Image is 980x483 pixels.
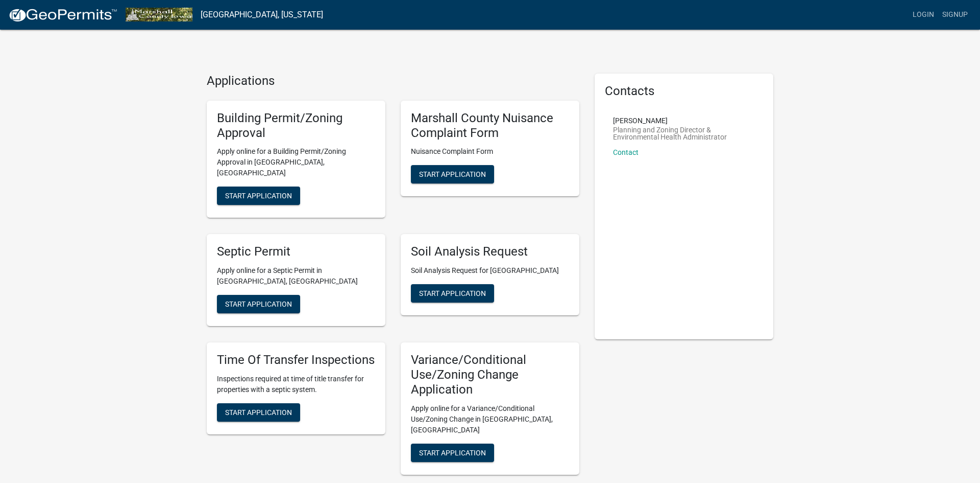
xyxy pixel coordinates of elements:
[419,289,486,297] span: Start Application
[411,111,569,141] h5: Marshall County Nuisance Complaint Form
[613,126,755,141] p: Planning and Zoning Director & Environmental Health Administrator
[411,403,569,435] p: Apply online for a Variance/Conditional Use/Zoning Change in [GEOGRAPHIC_DATA], [GEOGRAPHIC_DATA]
[217,146,375,178] p: Apply online for a Building Permit/Zoning Approval in [GEOGRAPHIC_DATA], [GEOGRAPHIC_DATA]
[419,448,486,456] span: Start Application
[126,8,192,21] img: Marshall County, Iowa
[217,187,300,205] button: Start Application
[909,5,938,25] a: Login
[225,192,292,200] span: Start Application
[411,165,494,183] button: Start Application
[938,5,972,25] a: Signup
[411,284,494,303] button: Start Application
[217,403,300,422] button: Start Application
[225,408,292,416] span: Start Application
[217,353,375,367] h5: Time Of Transfer Inspections
[201,6,323,24] a: [GEOGRAPHIC_DATA], [US_STATE]
[217,111,375,141] h5: Building Permit/Zoning Approval
[217,265,375,287] p: Apply online for a Septic Permit in [GEOGRAPHIC_DATA], [GEOGRAPHIC_DATA]
[411,244,569,259] h5: Soil Analysis Request
[217,244,375,259] h5: Septic Permit
[605,84,763,99] h5: Contacts
[217,374,375,395] p: Inspections required at time of title transfer for properties with a septic system.
[217,295,300,313] button: Start Application
[411,444,494,462] button: Start Application
[411,265,569,276] p: Soil Analysis Request for [GEOGRAPHIC_DATA]
[419,170,486,178] span: Start Application
[411,353,569,397] h5: Variance/Conditional Use/Zoning Change Application
[225,300,292,308] span: Start Application
[613,148,639,156] a: Contact
[207,74,579,88] h4: Applications
[411,146,569,157] p: Nuisance Complaint Form
[613,117,755,124] p: [PERSON_NAME]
